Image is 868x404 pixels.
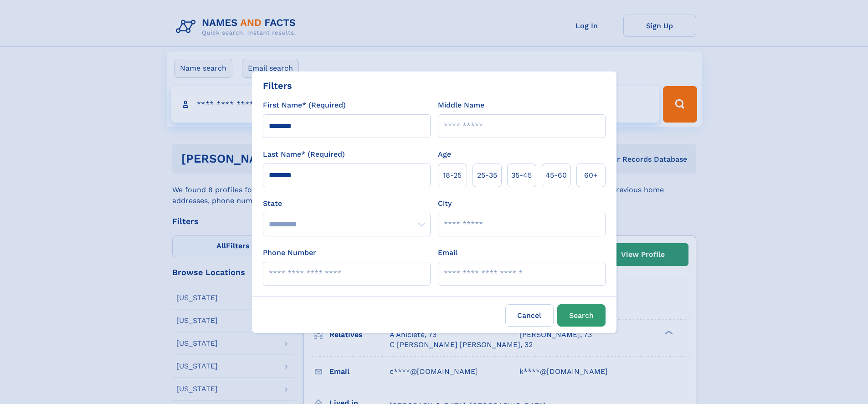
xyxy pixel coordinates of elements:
[438,198,452,209] label: City
[443,170,462,181] span: 18‑25
[477,170,497,181] span: 25‑35
[438,247,457,258] label: Email
[557,304,606,327] button: Search
[263,149,345,160] label: Last Name* (Required)
[263,79,292,92] div: Filters
[584,170,598,181] span: 60+
[545,170,567,181] span: 45‑60
[263,100,346,111] label: First Name* (Required)
[438,100,484,111] label: Middle Name
[511,170,532,181] span: 35‑45
[438,149,451,160] label: Age
[505,304,554,327] label: Cancel
[263,247,316,258] label: Phone Number
[263,198,431,209] label: State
